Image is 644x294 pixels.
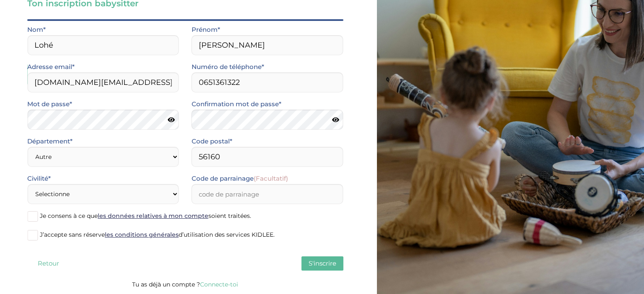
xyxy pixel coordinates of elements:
[192,184,343,204] input: code de parrainage
[192,35,343,55] input: Prénom
[192,72,343,92] input: Numero de telephone
[192,173,288,184] label: Code de parrainage
[200,281,238,288] a: Connecte-toi
[192,147,343,167] input: Code postal
[192,99,281,110] label: Confirmation mot de passe*
[27,72,179,92] input: Email
[27,35,179,55] input: Nom
[105,231,179,238] a: les conditions générales
[40,231,275,238] span: J’accepte sans réserve d’utilisation des services KIDLEE.
[27,256,69,271] button: Retour
[98,212,208,220] a: les données relatives à mon compte
[27,136,73,147] label: Département*
[27,279,343,290] p: Tu as déjà un compte ?
[254,174,288,182] span: (Facultatif)
[27,173,51,184] label: Civilité*
[192,24,220,35] label: Prénom*
[27,99,72,110] label: Mot de passe*
[192,61,264,72] label: Numéro de téléphone*
[301,256,343,271] button: S'inscrire
[309,259,336,267] span: S'inscrire
[192,136,232,147] label: Code postal*
[27,61,75,72] label: Adresse email*
[40,212,251,220] span: Je consens à ce que soient traitées.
